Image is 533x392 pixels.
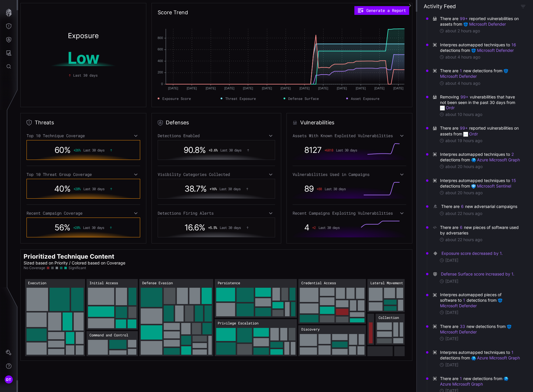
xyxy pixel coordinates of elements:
[73,73,98,78] span: Last 30 days
[208,225,217,229] span: + 5.5 %
[270,328,279,340] rect: Privilege Escalation → Privilege Escalation:Exploitation for Privilege Escalation: 29
[460,225,463,230] button: 6
[337,86,347,90] text: [DATE]
[87,279,138,330] rect: Initial Access: 403
[158,133,275,138] div: Detections Enabled
[440,94,520,111] span: Removing vulnerabilities that have not been seen in the past 30 days from
[440,151,520,163] span: Interpres automapped techniques to detections from
[158,211,275,216] div: Detections Firing Alerts
[189,288,200,304] rect: Defense Evasion → Defense Evasion:Rundll32: 38
[27,329,47,341] rect: Execution → Execution:Scheduled Task: 54
[471,183,511,188] a: Microsoft Sentinel
[319,345,331,355] rect: Discovery → Discovery:Remote System Discovery: 33
[300,288,319,302] rect: Credential Access → Credential Access:LSASS Memory: 62
[206,86,216,90] text: [DATE]
[440,324,513,334] a: Microsoft Defender
[300,86,310,90] text: [DATE]
[332,349,348,355] rect: Discovery → Discovery:System Network Configuration Discovery: 27
[445,112,482,117] time: about 10 hours ago
[358,346,365,355] rect: Discovery → Discovery:Network Sniffing: 19
[445,237,482,242] time: about 22 hours ago
[0,373,17,386] button: DT
[192,323,201,334] rect: Defense Evasion → Defense Evasion:Cloud Accounts: 24
[332,342,348,347] rect: Discovery → Discovery:File and Directory Discovery: 27
[394,346,405,356] rect: Impact: 20
[440,376,509,386] a: Azure Microsoft Graph
[116,319,126,328] rect: Initial Access → Initial Access:Phishing: 23
[440,349,520,361] span: Interpres automapped techniques to detections from
[445,138,482,143] time: about 19 hours ago
[270,342,283,348] rect: Privilege Escalation → Privilege Escalation:Hijack Execution Flow: 21
[393,86,404,90] text: [DATE]
[441,271,515,277] button: Defense Surface score increased by 1.
[471,356,476,361] img: Microsoft Graph
[73,148,80,152] span: + 26 %
[293,133,406,138] div: Assets With Known Exploited Vulnerabilities
[168,86,178,90] text: [DATE]
[445,211,482,216] time: about 22 hours ago
[76,332,84,344] rect: Execution → Execution:Software Deployment Tools: 22
[262,86,272,90] text: [DATE]
[109,340,126,349] rect: Command and Control → Command and Control:Web Protocols: 50
[281,86,291,90] text: [DATE]
[291,342,295,355] rect: Privilege Escalation → Privilege Escalation:Create Process with Token: 18
[293,172,406,177] div: Vulnerabilities Used in Campaigns
[48,341,64,347] rect: Execution → Execution:Service Execution: 26
[320,288,335,296] rect: Credential Access → Credential Access:NTDS: 30
[54,223,70,232] span: 56 %
[128,319,136,328] rect: Initial Access → Initial Access:Local Accounts: 20
[193,336,207,342] rect: Defense Evasion → Defense Evasion:BITS Jobs: 20
[220,148,241,152] span: Last 30 days
[27,288,48,311] rect: Execution → Execution:PowerShell: 100
[312,225,316,229] span: + 2
[255,298,271,306] rect: Persistence → Persistence:Windows Service: 34
[175,306,184,322] rect: Defense Evasion → Defense Evasion:Impair Defenses: 30
[181,323,191,334] rect: Defense Evasion → Defense Evasion:Process Injection: 24
[215,319,297,356] rect: Privilege Escalation: 472
[424,3,456,10] h4: Activity Feed
[471,355,520,360] a: Azure Microsoft Graph
[471,158,476,163] img: Microsoft Graph
[336,300,349,307] rect: Credential Access → Credential Access:Keylogging: 23
[445,28,480,33] time: about 2 hours ago
[460,68,462,74] button: 1
[158,47,163,51] text: 600
[369,322,373,343] rect: Resource Development → Resource Development:Tool: 39
[300,315,319,322] rect: Credential Access → Credential Access:Password Spraying: 36
[471,184,476,189] img: Microsoft Sentinel
[325,187,346,191] span: Last 30 days
[440,324,520,335] span: There are new detections from
[158,70,163,74] text: 200
[129,288,136,305] rect: Initial Access → Initial Access:External Remote Services: 34
[184,145,206,155] span: 90.8 %
[293,211,406,216] div: Recent Campaigns Exploiting Vulnerabilities
[193,349,207,355] rect: Defense Evasion → Defense Evasion:Clear Command History: 18
[27,312,47,327] rect: Execution → Execution:Visual Basic: 61
[141,341,162,355] rect: Defense Evasion → Defense Evasion:Modify Registry: 61
[237,288,254,302] rect: Persistence → Persistence:Registry Run Keys / Startup Folder: 60
[116,307,127,318] rect: Initial Access → Initial Access:Drive-by Compromise: 32
[205,306,212,322] rect: Defense Evasion → Defense Evasion:Masquerading: 27
[224,86,235,90] text: [DATE]
[460,376,462,382] button: 1
[161,82,163,86] text: 0
[440,42,520,53] span: Interpres automapped techniques to detections from
[193,343,207,348] rect: Defense Evasion → Defense Evasion:Msiexec: 18
[300,303,319,313] rect: Credential Access → Credential Access:OS Credential Dumping: 44
[359,334,365,345] rect: Discovery → Discovery:System Network Connections Discovery: 20
[298,325,366,356] rect: Discovery: 326
[320,315,335,322] rect: Credential Access → Credential Access:Security Account Manager: 27
[141,288,162,307] rect: Defense Evasion → Defense Evasion:Obfuscated Files or Information: 83
[181,336,191,345] rect: Defense Evasion → Defense Evasion:Hijack Execution Flow: 21
[440,105,455,110] a: Ordr
[511,178,516,183] button: 15
[285,302,290,316] rect: Persistence → Persistence:Scheduled Task/Job: 19
[209,148,217,152] span: + 3.6 %
[332,334,348,340] rect: Discovery → Discovery:System Owner/User Discovery: 28
[202,288,212,304] rect: Defense Evasion → Defense Evasion:File Deletion: 37
[298,279,366,324] rect: Credential Access: 470
[48,349,64,355] rect: Execution → Execution:Python: 23
[507,324,511,329] img: Microsoft Defender
[440,292,520,309] span: Interpres automapped pieces of software to detections from
[272,288,280,301] rect: Persistence → Persistence:Web Shell: 26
